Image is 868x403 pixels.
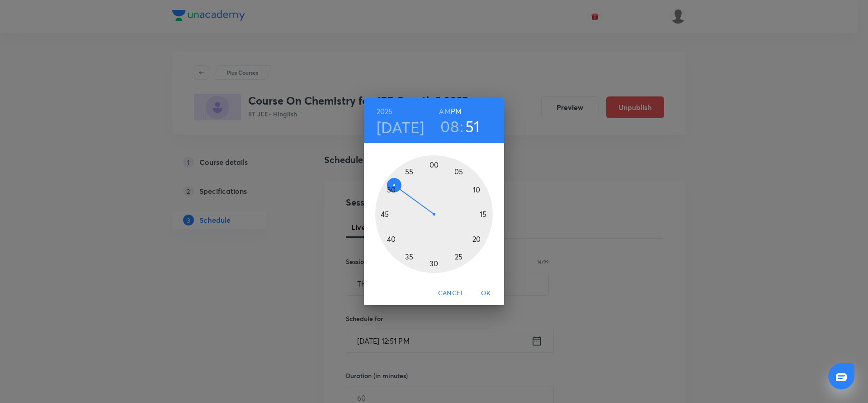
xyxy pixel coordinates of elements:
button: PM [451,105,462,118]
button: AM [439,105,450,118]
button: 51 [465,117,480,136]
button: Cancel [434,285,468,302]
button: 2025 [377,105,393,118]
h3: : [460,117,463,136]
button: OK [472,285,500,302]
span: OK [475,288,497,299]
span: Cancel [438,288,464,299]
button: 08 [440,117,459,136]
button: [DATE] [377,118,425,137]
